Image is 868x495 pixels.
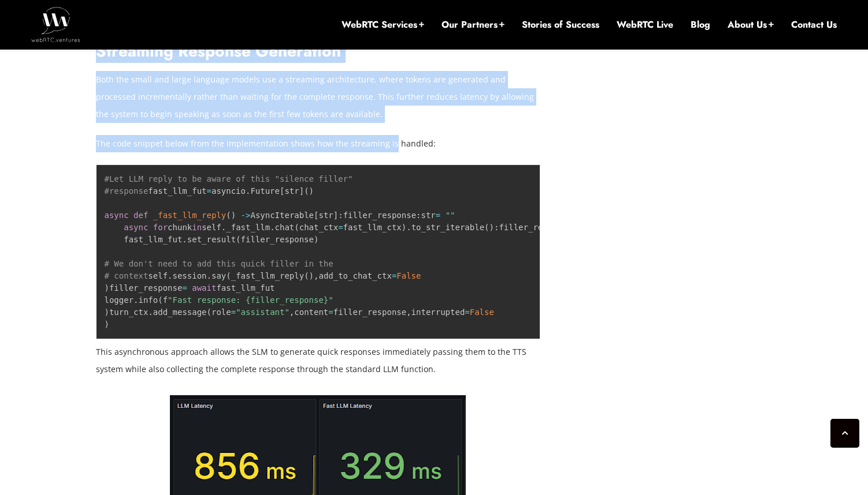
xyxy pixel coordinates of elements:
span: False [470,307,494,317]
span: _fast_llm_reply [153,211,226,220]
a: Blog [691,18,710,31]
span: . [207,271,212,280]
span: = [465,307,469,317]
span: ( [236,235,240,244]
span: , [290,307,294,317]
span: . [406,223,411,232]
span: ) [309,271,314,280]
span: for [153,223,168,232]
span: ( [484,223,489,232]
p: This asynchronous approach allows the SLM to generate quick responses immediately passing them to... [96,343,541,378]
span: . [270,223,275,232]
h2: Streaming Response Generation [96,42,541,62]
span: . [148,307,153,317]
span: [ [280,186,284,196]
span: "" [446,211,455,220]
a: WebRTC Live [617,18,673,31]
span: = [436,211,440,220]
span: "Fast response: {filler_response}" [168,295,333,305]
span: ) [402,223,406,232]
span: = [392,271,396,280]
span: . [182,235,187,244]
span: : [416,211,421,220]
span: = [231,307,236,317]
span: ( [304,271,309,280]
span: ( [158,295,162,305]
a: Our Partners [442,18,505,31]
span: ) [231,211,236,220]
a: About Us [728,18,774,31]
span: ) [489,223,494,232]
span: = [182,283,187,292]
span: in [192,223,202,232]
span: def [133,211,148,220]
code: fast_llm_fut asyncio Future str AsyncIterable str filler_response str chunk self _fast_llm chat c... [105,174,655,329]
span: . [246,186,250,196]
span: . [168,271,172,280]
span: ( [207,307,212,317]
span: . [221,223,226,232]
span: , [406,307,411,317]
span: ) [309,186,314,196]
span: await [192,283,216,292]
span: #Let LLM reply to be aware of this "silence filler" [105,174,353,183]
span: ) [314,235,318,244]
span: "assistant" [236,307,290,317]
p: The code snippet below from the implementation shows how the streaming is handled: [96,135,541,152]
span: async [124,223,148,232]
span: . [133,295,138,305]
span: ) [105,307,109,317]
span: , [314,271,318,280]
span: ( [226,271,231,280]
img: WebRTC.ventures [31,7,80,42]
span: ( [294,223,299,232]
span: [ [314,211,318,220]
span: = [338,223,343,232]
span: : [338,211,343,220]
span: ( [226,211,231,220]
span: # We don't need to add this quick filler in the [105,259,333,268]
span: = [328,307,333,317]
span: False [396,271,421,280]
span: ) [105,320,109,329]
span: = [207,186,212,196]
a: WebRTC Services [342,18,424,31]
span: # context [105,271,149,280]
p: Both the small and large language models use a streaming architecture, where tokens are generated... [96,71,541,123]
span: - [241,211,246,220]
span: ) [105,283,109,292]
span: ] [299,186,304,196]
span: ] [333,211,338,220]
span: async [105,211,129,220]
span: ( [304,186,309,196]
span: : [494,223,499,232]
span: > [246,211,250,220]
span: #response [105,186,149,196]
a: Stories of Success [522,18,599,31]
a: Contact Us [791,18,837,31]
